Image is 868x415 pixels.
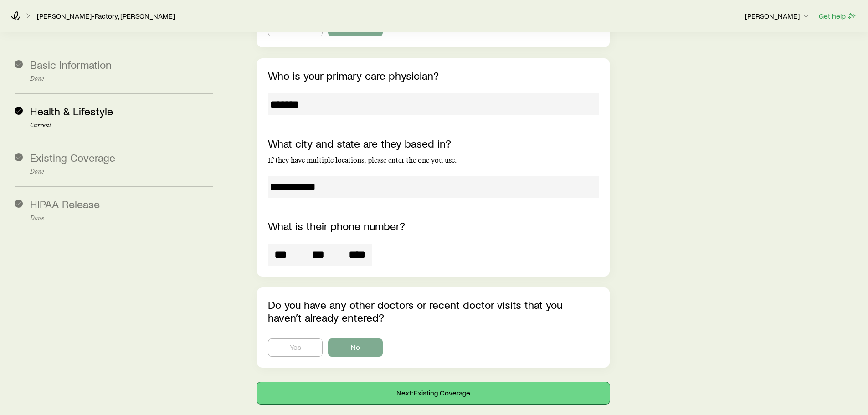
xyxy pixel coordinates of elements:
[328,338,383,357] button: No
[268,137,451,150] label: What city and state are they based in?
[30,122,213,129] p: Current
[268,338,323,357] button: Yes
[30,151,115,164] span: Existing Coverage
[268,69,439,82] label: Who is your primary care physician?
[257,382,609,404] button: Next: Existing Coverage
[268,298,598,324] p: Do you have any other doctors or recent doctor visits that you haven’t already entered?
[268,156,598,165] p: If they have multiple locations, please enter the one you use.
[745,11,811,20] p: [PERSON_NAME]
[818,11,857,21] button: Get help
[30,58,112,71] span: Basic Information
[30,197,100,210] span: HIPAA Release
[268,219,405,232] label: What is their phone number?
[30,215,213,222] p: Done
[297,248,302,261] span: -
[30,168,213,175] p: Done
[334,248,339,261] span: -
[36,12,175,20] a: [PERSON_NAME]-Factory, [PERSON_NAME]
[745,11,811,22] button: [PERSON_NAME]
[30,104,113,118] span: Health & Lifestyle
[30,75,213,82] p: Done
